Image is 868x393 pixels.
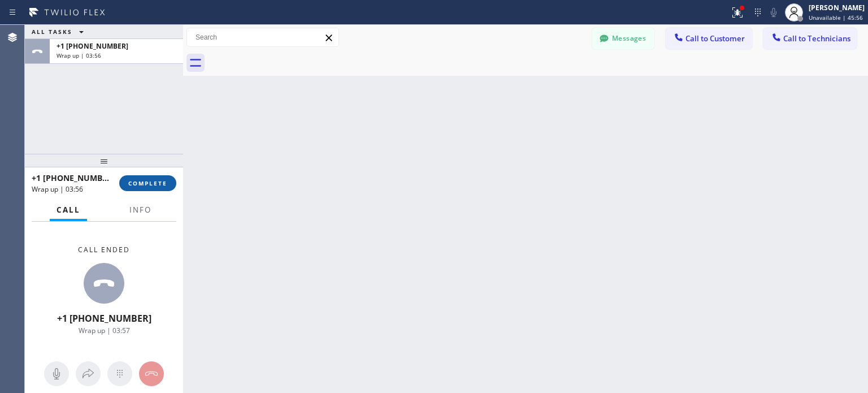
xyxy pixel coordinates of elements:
[57,51,101,59] span: Wrap up | 03:56
[57,41,128,51] span: +1 [PHONE_NUMBER]
[685,33,745,44] span: Call to Customer
[57,205,80,215] span: Call
[766,5,782,20] button: Mute
[79,326,130,335] span: Wrap up | 03:57
[78,245,130,254] span: Call ended
[187,28,338,46] input: Search
[783,33,850,44] span: Call to Technicians
[592,28,654,49] button: Messages
[129,205,151,215] span: Info
[119,175,176,191] button: COMPLETE
[123,199,158,221] button: Info
[139,361,164,386] button: Hang up
[44,361,69,386] button: Mute
[32,28,72,36] span: ALL TASKS
[763,28,857,49] button: Call to Technicians
[107,361,132,386] button: Open dialpad
[32,172,115,183] span: +1 [PHONE_NUMBER]
[809,3,865,12] div: [PERSON_NAME]
[32,184,83,194] span: Wrap up | 03:56
[666,28,752,49] button: Call to Customer
[50,199,87,221] button: Call
[76,361,101,386] button: Open directory
[128,179,167,187] span: COMPLETE
[809,14,863,21] span: Unavailable | 45:56
[57,312,151,325] span: +1 [PHONE_NUMBER]
[25,25,95,38] button: ALL TASKS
